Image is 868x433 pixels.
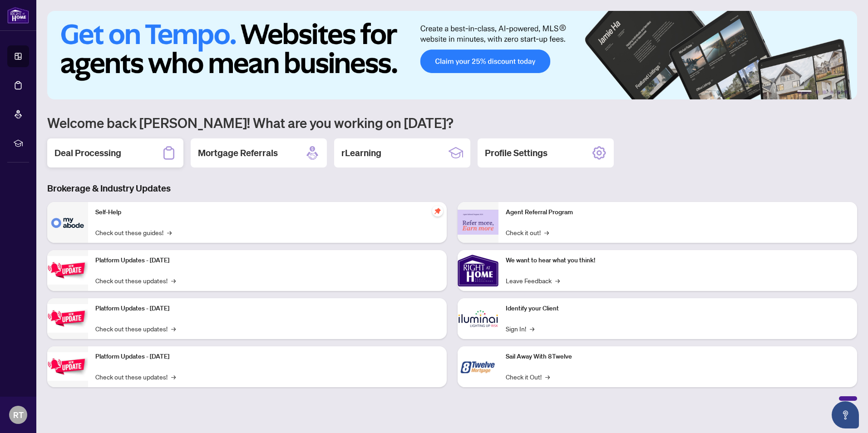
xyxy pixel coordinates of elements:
[458,346,498,387] img: Sail Away With 8Twelve
[47,11,857,99] img: Slide 0
[506,324,534,334] a: Sign In!→
[47,304,88,333] img: Platform Updates - July 8, 2025
[341,147,381,159] h2: rLearning
[506,372,550,382] a: Check it Out!→
[544,227,549,237] span: →
[13,408,24,421] span: RT
[198,147,278,159] h2: Mortgage Referrals
[844,90,848,94] button: 6
[432,206,443,216] span: pushpin
[95,304,439,314] p: Platform Updates - [DATE]
[95,324,176,334] a: Check out these updates!→
[555,276,560,285] span: →
[837,90,841,94] button: 5
[815,90,819,94] button: 2
[171,324,176,334] span: →
[458,250,498,291] img: We want to hear what you think!
[458,298,498,339] img: Identify your Client
[506,227,549,237] a: Check it out!→
[506,276,560,285] a: Leave Feedback→
[506,256,850,266] p: We want to hear what you think!
[458,210,498,235] img: Agent Referral Program
[47,352,88,381] img: Platform Updates - June 23, 2025
[823,90,826,94] button: 3
[797,90,812,94] button: 1
[95,276,176,285] a: Check out these updates!→
[545,372,550,382] span: →
[485,147,547,159] h2: Profile Settings
[171,276,176,285] span: →
[47,114,857,131] h1: Welcome back [PERSON_NAME]! What are you working on [DATE]?
[530,324,534,334] span: →
[506,207,850,217] p: Agent Referral Program
[832,401,859,428] button: Open asap
[95,256,439,266] p: Platform Updates - [DATE]
[830,90,833,94] button: 4
[506,304,850,314] p: Identify your Client
[47,182,857,195] h3: Brokerage & Industry Updates
[54,147,121,159] h2: Deal Processing
[7,7,29,24] img: logo
[506,352,850,362] p: Sail Away With 8Twelve
[47,256,88,285] img: Platform Updates - July 21, 2025
[47,202,88,243] img: Self-Help
[95,352,439,362] p: Platform Updates - [DATE]
[95,372,176,382] a: Check out these updates!→
[95,207,439,217] p: Self-Help
[171,372,176,382] span: →
[95,227,172,237] a: Check out these guides!→
[167,227,172,237] span: →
